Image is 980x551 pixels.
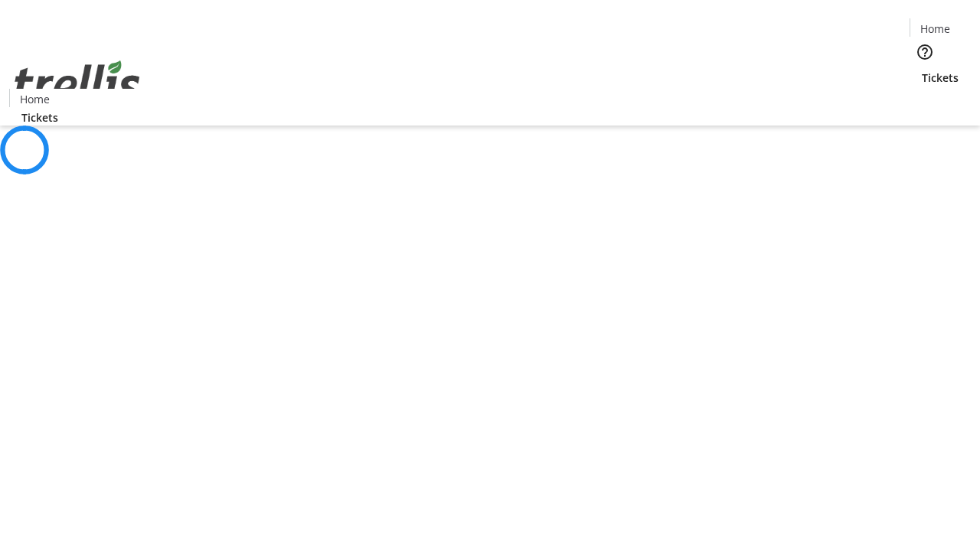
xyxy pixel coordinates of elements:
button: Help [910,37,940,67]
span: Tickets [922,70,959,86]
span: Home [920,21,950,37]
span: Tickets [21,109,58,126]
a: Tickets [910,70,971,86]
button: Cart [910,86,940,116]
a: Home [910,21,959,37]
img: Orient E2E Organization zk00dQfJK4's Logo [9,44,145,120]
span: Home [20,91,50,107]
a: Home [10,91,59,107]
a: Tickets [9,109,70,126]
